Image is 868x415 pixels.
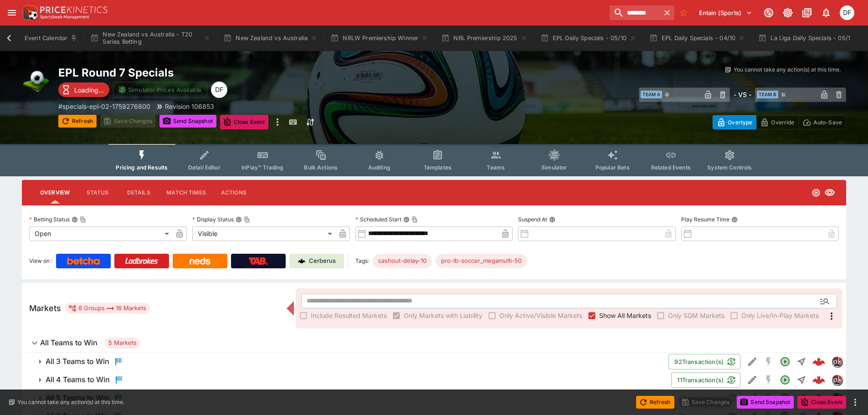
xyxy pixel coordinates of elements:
[812,355,825,368] img: logo-cerberus--red.svg
[289,254,344,268] a: Cerberus
[599,311,651,320] span: Show All Markets
[681,215,729,223] p: Play Resume Time
[777,354,793,370] button: Open
[780,374,791,385] svg: Open
[68,303,146,314] div: 8 Groups 16 Markets
[22,389,673,407] button: All 5 Teams to Win
[249,257,268,265] img: TabNZ
[707,164,752,171] span: System Controls
[20,4,38,22] img: PriceKinetics Logo
[832,375,842,385] img: pricekinetics
[535,26,642,51] button: EPL Daily Specials - 05/10
[22,353,668,371] button: All 3 Teams to Win
[29,215,70,223] p: Betting Status
[4,5,20,21] button: open drawer
[760,354,777,370] button: SGM Disabled
[108,144,759,176] div: Event type filters
[218,26,323,51] button: New Zealand vs Australia
[22,66,51,95] img: soccer.png
[812,355,825,368] div: a185df17-0a93-4b32-a4d9-c902f701a1f6
[644,26,751,51] button: EPL Daily Specials - 04/10
[734,90,751,99] h6: - VS -
[29,303,61,313] h5: Markets
[797,396,846,409] button: Close Event
[818,5,834,21] button: Notifications
[760,5,777,21] button: Connected to PK
[713,115,756,129] button: Overtype
[676,5,691,20] button: No Bookmarks
[744,372,760,388] button: Edit Detail
[436,256,527,266] span: pro-lb-soccer_megamulti-50
[113,82,207,97] button: Simulator Prices Available
[671,372,740,388] button: 11Transaction(s)
[298,257,305,265] img: Cerberus
[744,354,760,370] button: Edit Detail
[40,6,108,13] img: PriceKinetics
[832,356,842,367] div: pricekinetics
[518,215,547,223] p: Suspend At
[355,215,401,223] p: Scheduled Start
[192,215,234,223] p: Display Status
[211,82,227,98] div: David Foster
[793,372,810,388] button: Straight
[29,226,172,241] div: Open
[596,164,630,171] span: Popular Bets
[29,254,52,268] label: View on :
[812,374,825,386] div: 8585c58a-49e0-489b-8b9a-c2174c0527c9
[810,389,828,407] a: d1b1bb20-30ba-48bd-a480-1ddb479c1e92
[424,164,452,171] span: Templates
[668,311,724,320] span: Only SGM Markets
[541,164,567,171] span: Simulator
[67,257,100,265] img: Betcha
[713,115,846,129] div: Start From
[824,187,835,198] svg: Visible
[46,375,110,384] h6: All 4 Teams to Win
[46,357,109,366] h6: All 3 Teams to Win
[159,115,216,128] button: Send Snapshot
[832,357,842,367] img: pricekinetics
[368,164,390,171] span: Auditing
[780,356,791,367] svg: Open
[411,216,418,223] button: Copy To Clipboard
[737,396,794,409] button: Send Snapshot
[190,257,210,265] img: Neds
[311,311,387,320] span: Include Resulted Markets
[125,257,158,265] img: Ladbrokes
[850,397,861,408] button: more
[213,182,254,204] button: Actions
[799,5,815,21] button: Documentation
[487,164,505,171] span: Teams
[22,334,846,352] button: All Teams to Win5 Markets
[741,311,819,320] span: Only Live/In-Play Markets
[810,371,828,389] a: 8585c58a-49e0-489b-8b9a-c2174c0527c9
[840,5,854,20] div: David Foster
[812,188,821,197] svg: Open
[58,66,452,80] h2: Copy To Clipboard
[436,254,527,268] div: Betting Target: cerberus
[159,182,213,204] button: Match Times
[272,115,283,129] button: more
[58,102,150,111] p: Copy To Clipboard
[641,91,662,98] span: Team A
[817,293,833,309] button: Open
[826,311,837,322] svg: More
[105,338,140,348] span: 5 Markets
[728,118,752,127] p: Overtype
[85,26,216,51] button: New Zealand vs Australia - T20 Series Betting
[832,374,842,385] div: pricekinetics
[40,338,98,348] h6: All Teams to Win
[404,311,483,320] span: Only Markets with Liability
[58,115,97,128] button: Refresh
[636,396,674,409] button: Refresh
[668,354,740,369] button: 92Transaction(s)
[80,216,86,223] button: Copy To Clipboard
[549,216,555,223] button: Suspend At
[220,115,269,129] button: Close Event
[731,216,738,223] button: Play Resume Time
[373,254,432,268] div: Betting Target: cerberus
[19,26,83,51] button: Event Calendar
[188,164,221,171] span: Detail Editor
[798,115,846,129] button: Auto-Save
[771,118,794,127] p: Override
[22,371,671,389] button: All 4 Teams to Win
